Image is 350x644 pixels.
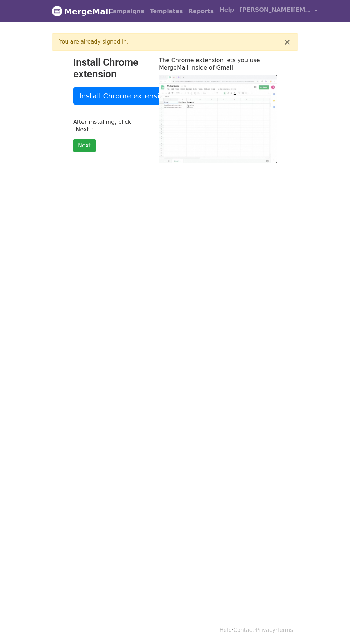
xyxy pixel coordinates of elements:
a: Campaigns [106,4,147,19]
h2: Install Chrome extension [73,56,148,80]
a: [PERSON_NAME][EMAIL_ADDRESS][PERSON_NAME][DOMAIN_NAME] [237,3,320,20]
span: [PERSON_NAME][EMAIL_ADDRESS][PERSON_NAME][DOMAIN_NAME] [240,6,311,14]
a: Help [220,627,232,633]
a: Templates [147,4,185,19]
a: Contact [234,627,254,633]
img: MergeMail logo [52,6,62,16]
a: Help [216,3,237,17]
p: After installing, click "Next": [73,118,148,133]
a: Next [73,139,96,152]
a: Install Chrome extension [73,87,174,105]
p: The Chrome extension lets you use MergeMail inside of Gmail: [159,56,277,71]
div: You are already signed in. [59,38,284,46]
a: Terms [277,627,293,633]
a: Privacy [256,627,275,633]
button: × [284,38,291,46]
a: MergeMail [52,4,100,19]
a: Reports [186,4,217,19]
